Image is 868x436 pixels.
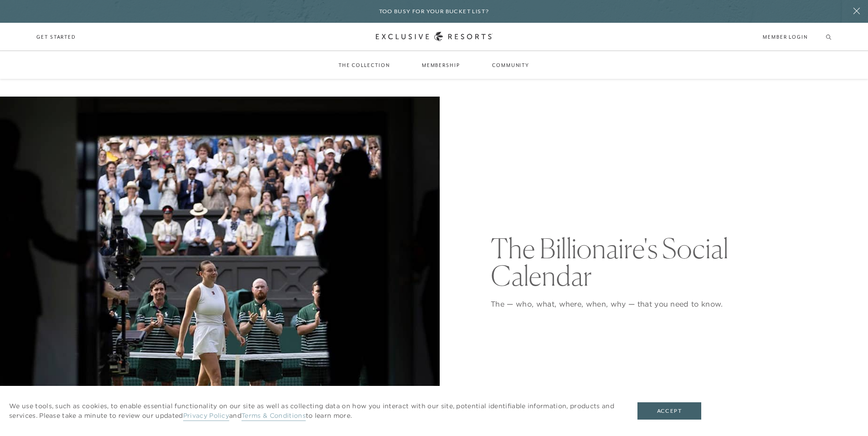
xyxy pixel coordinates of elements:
[491,298,832,309] p: The — who, what, where, when, why — that you need to know.
[183,411,229,421] a: Privacy Policy
[491,235,832,289] h1: The Billionaire's Social Calendar
[637,402,701,420] button: Accept
[379,7,489,16] h6: Too busy for your bucket list?
[483,52,539,78] a: Community
[763,33,808,41] a: Member Login
[36,33,76,41] a: Get Started
[9,401,619,421] p: We use tools, such as cookies, to enable essential functionality on our site as well as collectin...
[413,52,469,78] a: Membership
[241,411,306,421] a: Terms & Conditions
[329,52,399,78] a: The Collection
